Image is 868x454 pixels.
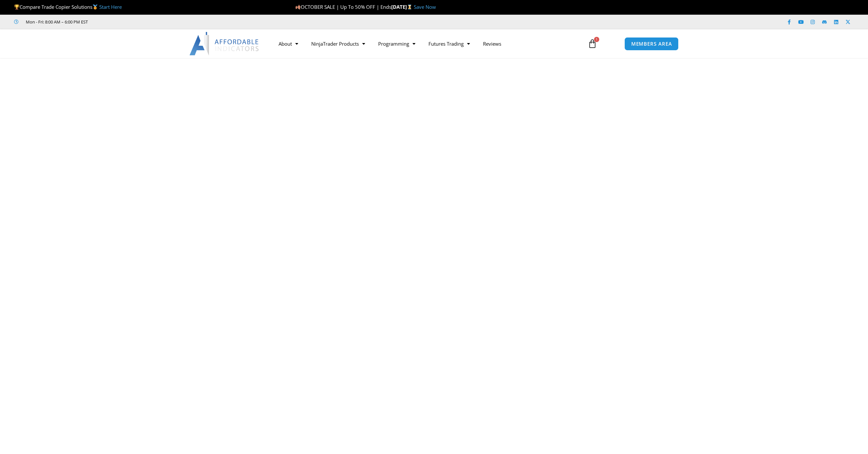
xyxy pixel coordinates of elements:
[14,4,122,10] span: Compare Trade Copier Solutions
[422,36,476,51] a: Futures Trading
[414,4,436,10] a: Save Now
[272,36,305,51] a: About
[93,5,98,9] img: 🥇
[99,4,122,10] a: Start Here
[305,36,372,51] a: NinjaTrader Products
[272,36,580,51] nav: Menu
[631,41,672,46] span: MEMBERS AREA
[594,37,599,42] span: 1
[24,18,88,26] span: Mon - Fri: 8:00 AM – 6:00 PM EST
[391,4,414,10] strong: [DATE]
[372,36,422,51] a: Programming
[578,34,607,53] a: 1
[97,19,195,25] iframe: Customer reviews powered by Trustpilot
[189,32,260,55] img: LogoAI | Affordable Indicators – NinjaTrader
[476,36,508,51] a: Reviews
[624,37,679,51] a: MEMBERS AREA
[296,5,300,9] img: 🍂
[295,4,391,10] span: OCTOBER SALE | Up To 50% OFF | Ends
[407,5,412,9] img: ⌛
[14,5,19,9] img: 🏆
